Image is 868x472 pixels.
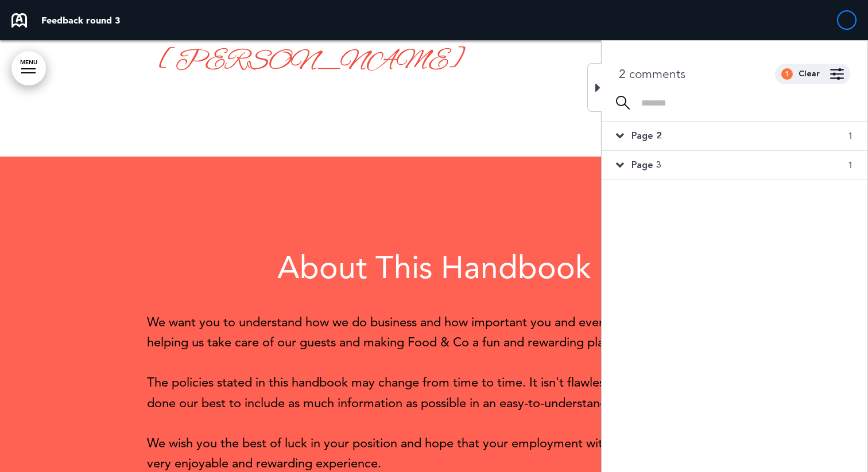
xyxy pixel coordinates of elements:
span: About This Handbook [277,249,591,286]
span: Page 2 [631,130,661,142]
span: 1 [848,130,853,142]
div: 2 comments [619,68,685,80]
p: We want you to understand how we do business and how important you and every employee is in helpi... [147,312,721,352]
img: filter-comment [830,68,844,80]
div: 1 [781,68,793,80]
span: [PERSON_NAME] [158,44,465,79]
img: search-icon [616,96,630,110]
img: airmason-logo [11,13,27,28]
span: 1 [848,159,853,171]
p: Feedback round 3 [41,15,120,25]
span: Page 3 [631,159,661,171]
a: MENU [11,51,46,85]
div: Clear [799,70,820,78]
p: The policies stated in this handbook may change from time to time. It isn't flawless, either. We'... [147,372,721,412]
